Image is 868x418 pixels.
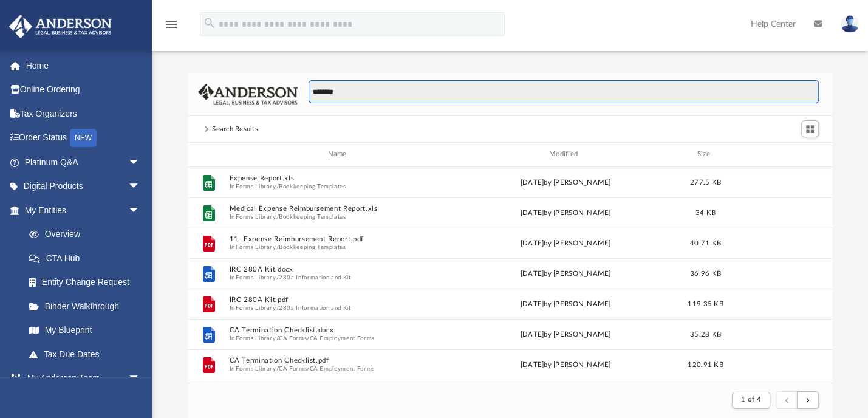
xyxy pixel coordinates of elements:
a: Online Ordering [9,78,159,102]
button: Medical Expense Reimbursement Report.xls [229,205,449,213]
button: CA Employment Forms [309,334,374,342]
button: CA Forms [279,334,307,342]
i: search [203,16,216,30]
span: arrow_drop_down [128,366,152,391]
div: grid [188,167,832,382]
button: Bookkeeping Templates [279,182,346,190]
div: [DATE] by [PERSON_NAME] [455,268,675,279]
a: Order StatusNEW [9,126,159,151]
a: menu [164,23,179,32]
span: / [276,213,279,221]
a: Home [9,53,159,78]
div: Modified [455,149,676,160]
div: [DATE] by [PERSON_NAME] [455,329,675,340]
span: In [229,182,449,190]
div: [DATE] by [PERSON_NAME] [455,238,675,248]
button: IRC 280A Kit.pdf [229,296,449,304]
span: In [229,304,449,312]
button: Switch to Grid View [801,120,819,137]
button: Forms Library [236,273,276,281]
button: Forms Library [236,182,276,190]
button: Bookkeeping Templates [279,243,346,251]
span: arrow_drop_down [128,174,152,199]
a: Entity Change Request [17,270,159,295]
span: 36.96 KB [690,270,721,276]
button: 11- Expense Reimbursement Report.pdf [229,235,449,243]
div: [DATE] by [PERSON_NAME] [455,177,675,188]
a: Binder Walkthrough [17,294,159,318]
button: Forms Library [236,365,276,372]
a: Platinum Q&Aarrow_drop_down [9,150,159,174]
a: Overview [17,222,159,247]
button: Bookkeeping Templates [279,213,346,221]
div: Size [681,149,730,160]
button: Forms Library [236,334,276,342]
div: Name [228,149,449,160]
span: / [307,334,309,342]
button: IRC 280A Kit.docx [229,266,449,273]
span: In [229,273,449,281]
span: / [276,273,279,281]
span: arrow_drop_down [128,150,152,175]
button: CA Termination Checklist.pdf [229,357,449,365]
span: / [307,365,309,372]
span: 120.91 KB [688,361,723,368]
span: In [229,243,449,251]
button: 280a Information and Kit [279,273,351,281]
div: Search Results [212,124,258,135]
span: In [229,334,449,342]
span: 40.71 KB [690,239,721,246]
input: Search files and folders [309,80,819,103]
div: NEW [70,129,97,147]
span: 119.35 KB [688,300,723,307]
span: 277.5 KB [690,179,721,185]
button: Forms Library [236,213,276,221]
button: CA Forms [279,365,307,372]
span: In [229,365,449,372]
span: / [276,304,279,312]
a: My Entitiesarrow_drop_down [9,198,159,222]
img: User Pic [841,15,859,33]
a: My Anderson Teamarrow_drop_down [9,366,152,391]
a: Tax Due Dates [17,342,159,366]
div: [DATE] by [PERSON_NAME] [455,359,675,370]
span: 34 KB [695,209,716,216]
span: In [229,213,449,221]
div: id [735,149,820,160]
a: My Blueprint [17,318,152,343]
button: CA Termination Checklist.docx [229,326,449,334]
button: CA Employment Forms [309,365,374,372]
button: Forms Library [236,304,276,312]
span: arrow_drop_down [128,198,152,223]
span: 1 of 4 [741,396,761,403]
div: id [193,149,224,160]
img: Anderson Advisors Platinum Portal [5,15,115,38]
a: CTA Hub [17,246,159,270]
button: Forms Library [236,243,276,251]
div: [DATE] by [PERSON_NAME] [455,298,675,309]
a: Digital Productsarrow_drop_down [9,174,159,199]
span: / [276,243,279,251]
div: [DATE] by [PERSON_NAME] [455,207,675,218]
span: / [276,365,279,372]
button: Expense Report.xls [229,174,449,182]
span: / [276,182,279,190]
button: 280a Information and Kit [279,304,351,312]
i: menu [164,17,179,32]
span: 35.28 KB [690,331,721,337]
a: Tax Organizers [9,101,159,126]
button: 1 of 4 [732,392,770,409]
span: / [276,334,279,342]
